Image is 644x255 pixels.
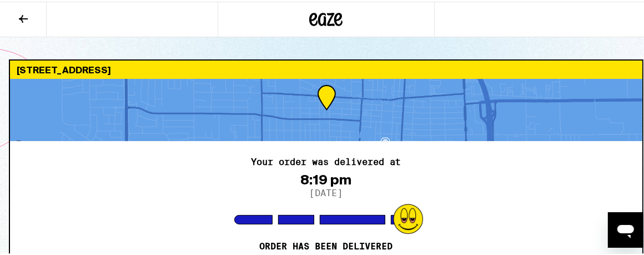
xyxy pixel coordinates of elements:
[301,171,352,186] div: 8:19 pm
[251,156,401,165] h2: Your order was delivered at
[260,239,393,251] p: Order has been delivered
[310,186,343,197] p: [DATE]
[608,211,643,246] iframe: Button to launch messaging window, conversation in progress
[10,59,642,77] div: [STREET_ADDRESS]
